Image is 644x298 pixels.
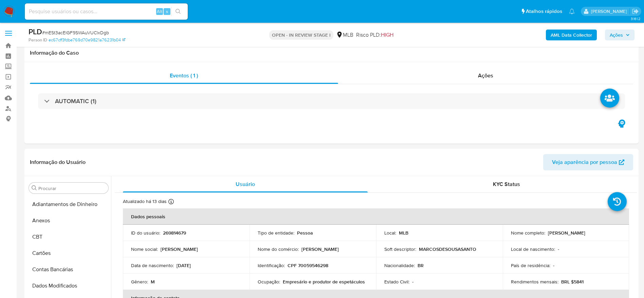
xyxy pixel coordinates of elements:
b: Person ID [29,37,47,43]
button: CBT [26,229,111,245]
p: Nome social : [131,246,158,252]
span: Ações [478,72,493,79]
h1: Informação do Usuário [30,159,86,166]
div: AUTOMATIC (1) [38,93,625,109]
span: HIGH [381,31,393,39]
input: Procurar [38,185,106,191]
p: [PERSON_NAME] [301,246,339,252]
p: MLB [399,230,408,236]
button: Veja aparência por pessoa [543,154,633,170]
p: Local : [384,230,396,236]
p: Soft descriptor : [384,246,416,252]
p: CPF 70059546298 [288,262,328,268]
button: Contas Bancárias [26,261,111,278]
p: Identificação : [258,262,285,268]
p: Empresário e produtor de espetáculos [283,279,365,285]
p: M [151,279,155,285]
p: [PERSON_NAME] [548,230,585,236]
p: - [412,279,413,285]
th: Dados pessoais [123,208,629,225]
p: Nacionalidade : [384,262,415,268]
div: MLB [336,31,353,39]
p: BR [418,262,424,268]
button: Cartões [26,245,111,261]
p: Ocupação : [258,279,280,285]
p: Pessoa [297,230,313,236]
a: ec67cff3fdbe769d70e9821a76231b04 [49,37,125,43]
p: Atualizado há 13 dias [123,198,167,205]
p: Data de nascimento : [131,262,174,268]
a: Notificações [569,8,575,14]
p: Rendimentos mensais : [511,279,558,285]
p: Local de nascimento : [511,246,555,252]
button: Ações [605,30,634,40]
p: Estado Civil : [384,279,409,285]
p: MARCOSDESOUSASANTO [419,246,476,252]
span: Usuário [236,180,255,188]
p: Nome do comércio : [258,246,299,252]
p: ID do usuário : [131,230,160,236]
input: Pesquise usuários ou casos... [25,7,188,16]
p: País de residência : [511,262,550,268]
button: Adiantamentos de Dinheiro [26,196,111,212]
b: AML Data Collector [551,30,592,40]
p: [PERSON_NAME] [161,246,198,252]
p: 269814679 [163,230,186,236]
button: Anexos [26,212,111,229]
a: Sair [632,8,639,15]
span: Risco PLD: [356,31,393,39]
button: Procurar [32,185,37,191]
span: Ações [610,30,623,40]
h1: Informação do Caso [30,50,633,56]
span: Atalhos rápidos [526,8,562,15]
span: Veja aparência por pessoa [552,154,617,170]
button: AML Data Collector [546,30,597,40]
p: OPEN - IN REVIEW STAGE I [269,30,333,40]
p: - [558,246,559,252]
span: KYC Status [493,180,520,188]
span: # mESt3acElGF9SWAuVUClxDgb [42,29,109,36]
p: - [553,262,554,268]
p: Gênero : [131,279,148,285]
p: Tipo de entidade : [258,230,294,236]
p: Nome completo : [511,230,545,236]
h3: AUTOMATIC (1) [55,97,96,105]
button: search-icon [171,7,185,16]
p: lucas.santiago@mercadolivre.com [591,8,629,15]
span: Eventos ( 1 ) [170,72,198,79]
p: [DATE] [177,262,191,268]
span: s [166,8,168,15]
b: PLD [29,26,42,37]
span: Alt [157,8,162,15]
button: Dados Modificados [26,278,111,294]
p: BRL $5841 [561,279,584,285]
